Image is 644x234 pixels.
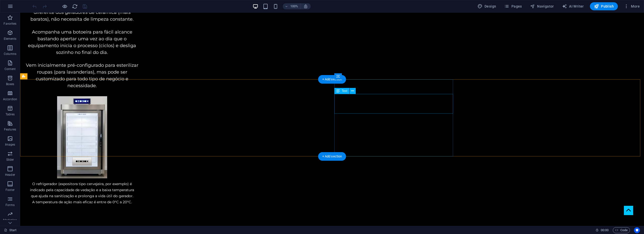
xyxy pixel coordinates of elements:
p: Accordion [3,97,17,101]
p: Content [5,67,16,71]
button: Usercentrics [634,227,640,233]
button: 100% [283,3,301,9]
p: Header [5,173,15,177]
span: More [624,4,640,9]
button: Publish [590,2,618,10]
p: Favorites [4,22,16,26]
a: Click to cancel selection. Double-click to open Pages [4,227,17,233]
button: Navigator [528,2,556,10]
button: Click here to leave preview mode and continue editing [62,3,68,9]
p: Boxes [6,82,14,86]
h6: Session time [595,227,609,233]
p: Marketing [3,218,17,222]
span: Text [342,89,347,92]
p: Forms [6,203,15,207]
button: Pages [502,2,524,10]
div: Design (Ctrl+Alt+Y) [475,2,498,10]
button: AI Writer [560,2,586,10]
button: Code [613,227,630,233]
span: 00 00 [601,227,609,233]
button: Design [475,2,498,10]
p: Tables [6,112,15,116]
p: Images [5,143,15,147]
span: Navigator [530,4,554,9]
p: Footer [6,188,15,192]
div: + Add section [318,152,346,161]
p: Slider [6,158,14,162]
div: + Add section [318,75,346,84]
i: Reload page [72,4,78,9]
i: On resize automatically adjust zoom level to fit chosen device. [303,4,308,9]
span: Publish [594,4,614,9]
span: Design [477,4,496,9]
p: Features [4,127,16,131]
button: reload [72,3,78,9]
span: Code [615,227,628,233]
p: Columns [4,52,16,56]
h6: 100% [290,3,298,9]
span: AI Writer [562,4,584,9]
span: Pages [504,4,522,9]
p: Elements [4,37,17,41]
button: More [622,2,642,10]
span: : [604,228,605,232]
